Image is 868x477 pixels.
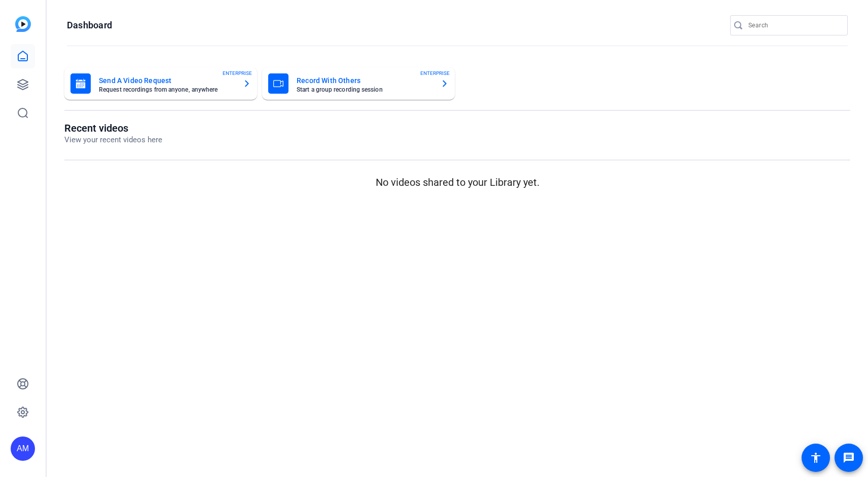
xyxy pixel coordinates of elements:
p: No videos shared to your Library yet. [64,175,850,190]
mat-icon: accessibility [810,452,822,464]
div: AM [11,436,35,461]
h1: Dashboard [67,19,112,31]
button: Send A Video RequestRequest recordings from anyone, anywhereENTERPRISE [64,67,257,100]
span: ENTERPRISE [223,69,252,77]
mat-icon: message [843,452,855,464]
mat-card-subtitle: Request recordings from anyone, anywhere [99,87,235,93]
span: ENTERPRISE [420,69,450,77]
button: Record With OthersStart a group recording sessionENTERPRISE [262,67,455,100]
input: Search [748,19,840,31]
h1: Recent videos [64,122,162,134]
mat-card-subtitle: Start a group recording session [297,87,432,93]
p: View your recent videos here [64,134,162,146]
img: blue-gradient.svg [15,16,31,32]
mat-card-title: Record With Others [297,74,432,87]
mat-card-title: Send A Video Request [99,74,235,87]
